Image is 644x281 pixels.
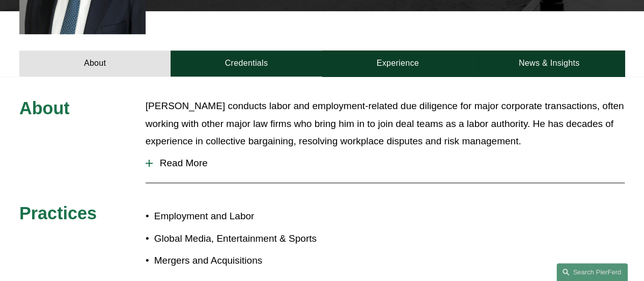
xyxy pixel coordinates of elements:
[19,98,70,118] span: About
[19,50,171,76] a: About
[473,50,625,76] a: News & Insights
[153,158,625,169] span: Read More
[154,252,322,269] p: Mergers and Acquisitions
[154,230,322,247] p: Global Media, Entertainment & Sports
[146,97,625,150] p: [PERSON_NAME] conducts labor and employment-related due diligence for major corporate transaction...
[322,50,473,76] a: Experience
[19,203,97,223] span: Practices
[171,50,322,76] a: Credentials
[556,263,628,281] a: Search this site
[146,150,625,176] button: Read More
[154,208,322,225] p: Employment and Labor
